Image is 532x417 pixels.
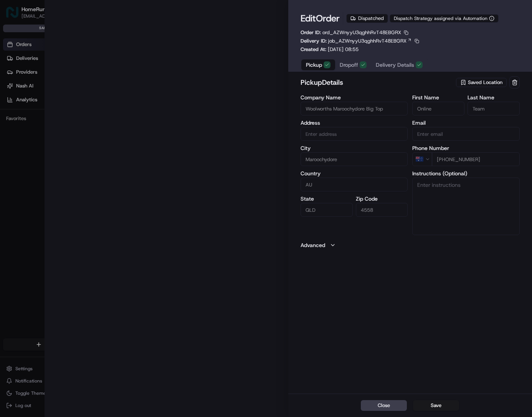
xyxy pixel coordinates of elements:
span: Dispatch Strategy assigned via Automation [394,15,487,21]
button: Saved Location [456,77,508,88]
h1: Edit [301,12,340,25]
label: Advanced [301,241,325,249]
span: job_AZWnyyU3qghhRvT48EBGRX [328,38,406,45]
span: ord_AZWnyyU3qghhRvT48EBGRX [322,29,401,36]
a: job_AZWnyyU3qghhRvT48EBGRX [328,38,412,45]
button: Advanced [301,241,520,249]
label: Phone Number [412,145,520,151]
label: Last Name [468,95,520,100]
button: Dispatch Strategy assigned via Automation [390,14,499,23]
span: Delivery Details [376,61,414,69]
span: Dropoff [340,61,358,69]
button: Close [361,400,407,411]
span: Saved Location [468,79,502,86]
input: Enter zip code [356,203,408,217]
label: Company Name [301,95,408,100]
input: Enter last name [468,102,520,115]
input: Enter country [301,178,408,191]
input: 12-20 Ocean Street, Maroochydore, QLD 4558, AU [301,127,408,141]
label: Address [301,120,408,125]
label: Email [412,120,520,125]
div: Delivery ID: [301,38,420,45]
label: Instructions (Optional) [412,171,520,176]
label: First Name [412,95,464,100]
input: Enter company name [301,102,408,115]
span: Pickup [306,61,322,69]
div: Dispatched [346,14,388,23]
button: Save [413,400,459,411]
p: Order ID: [301,29,401,36]
label: State [301,196,353,201]
label: Zip Code [356,196,408,201]
span: Order [316,12,340,25]
input: Enter phone number [432,152,520,166]
label: City [301,145,408,151]
span: [DATE] 08:55 [328,46,359,53]
input: Enter first name [412,102,464,115]
p: Created At: [301,46,359,53]
input: Enter state [301,203,353,217]
input: Enter city [301,152,408,166]
input: Enter email [412,127,520,141]
label: Country [301,171,408,176]
h2: pickup Details [301,77,454,88]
